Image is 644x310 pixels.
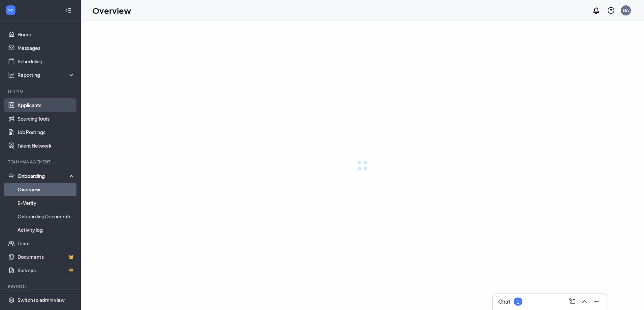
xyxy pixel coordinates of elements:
a: Activity log [18,223,75,237]
div: Payroll [8,284,74,289]
div: Hiring [8,88,74,94]
div: HA [623,7,629,13]
h1: Overview [92,5,131,16]
h3: Chat [498,298,510,305]
a: Applicants [18,98,75,112]
a: Talent Network [18,139,75,152]
svg: WorkstreamLogo [7,7,14,13]
a: Sourcing Tools [18,112,75,125]
a: SurveysCrown [18,263,75,277]
svg: QuestionInfo [607,6,615,14]
a: Overview [18,183,75,196]
svg: Settings [8,297,15,303]
button: ComposeMessage [566,296,577,307]
div: Onboarding [18,173,75,179]
a: Job Postings [18,125,75,139]
svg: Minimize [592,298,601,306]
a: E-Verify [18,196,75,210]
button: ChevronUp [578,296,589,307]
svg: ComposeMessage [568,298,576,306]
svg: UserCheck [8,173,15,179]
div: 1 [517,299,519,305]
a: Home [18,28,75,41]
svg: Analysis [8,71,15,78]
a: Onboarding Documents [18,210,75,223]
div: Team Management [8,159,74,165]
svg: Collapse [65,7,72,14]
a: DocumentsCrown [18,250,75,263]
svg: Notifications [592,6,600,14]
div: Reporting [18,71,75,78]
a: Team [18,237,75,250]
div: Switch to admin view [18,297,65,303]
a: Messages [18,41,75,55]
button: Minimize [590,296,601,307]
a: Scheduling [18,55,75,68]
svg: ChevronUp [580,298,588,306]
